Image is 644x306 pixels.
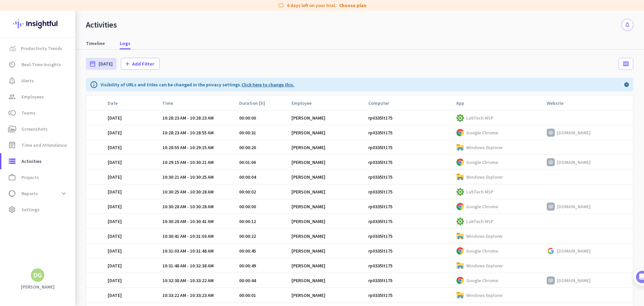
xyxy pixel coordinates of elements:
[21,109,36,117] span: Teams
[557,277,591,283] p: [DOMAIN_NAME]
[241,82,294,88] a: Click here to change this.
[26,128,117,156] div: It's time to add your employees! This is crucial since Insightful will start collecting their act...
[625,22,630,28] i: notifications
[466,174,503,180] p: Windows Explorer
[466,144,503,150] p: Windows Explorer
[368,101,389,105] span: Computer
[162,292,235,298] div: 10:33:22 AM - 10:33:23 AM
[466,130,498,136] p: Google Chrome
[368,174,452,180] div: rp0335lt175
[278,2,284,9] i: label
[622,19,633,31] button: notifications
[108,130,159,136] div: [DATE]
[121,58,160,70] button: addAdd Filter
[291,189,364,195] div: [PERSON_NAME]
[456,129,464,137] img: app icon
[101,81,294,88] p: Visibility of URLs and titles can be changed in the privacy settings.
[162,277,235,283] div: 10:32:38 AM - 10:33:22 AM
[108,115,159,121] div: [DATE]
[124,60,131,67] i: add
[547,203,555,211] img: app icon
[21,157,42,165] span: Activities
[291,277,364,283] div: [PERSON_NAME]
[456,232,464,240] img: app icon
[108,204,159,210] div: [DATE]
[86,40,105,47] span: Timeline
[368,130,452,136] div: rp0335lt175
[1,105,75,121] a: tollTeams
[90,81,98,89] i: info
[239,204,287,210] div: 00:00:00
[34,210,67,236] button: Messages
[21,125,48,133] span: Screenshots
[456,262,464,270] img: app icon
[86,20,117,30] div: Activities
[108,292,159,298] div: [DATE]
[57,3,78,14] h1: Tasks
[8,125,16,133] i: perm_media
[162,174,235,180] div: 10:30:21 AM - 10:30:25 AM
[9,26,125,50] div: 🎊 Welcome to Insightful! 🎊
[623,60,629,67] i: calendar_view_week
[110,226,124,231] span: Tasks
[1,185,75,202] a: data_usageReportsexpand_more
[162,263,235,269] div: 10:31:48 AM - 10:32:38 AM
[21,189,38,198] span: Reports
[162,159,235,165] div: 10:29:15 AM - 10:30:21 AM
[456,217,464,225] img: app icon
[12,115,122,125] div: 1Add employees
[7,88,24,95] p: 4 steps
[547,129,555,137] img: app icon
[291,218,364,224] div: [PERSON_NAME]
[456,203,464,211] img: app icon
[291,115,364,121] div: [PERSON_NAME]
[1,153,75,169] a: storageActivities
[26,193,114,207] div: Initial tracking settings and how to edit them
[456,101,464,105] span: App
[239,292,287,298] div: 00:00:01
[13,11,62,37] img: Insightful logo
[1,169,75,185] a: work_outlineProjects
[456,143,464,151] img: app icon
[239,263,287,269] div: 00:00:49
[1,121,75,137] a: perm_mediaScreenshots
[368,159,452,165] div: rp0335lt175
[368,218,452,224] div: rp0335lt175
[8,157,16,165] i: storage
[291,130,364,136] div: [PERSON_NAME]
[89,60,96,67] i: date_range
[8,173,16,181] i: work_outline
[466,204,498,210] p: Google Chrome
[239,115,287,121] div: 00:00:00
[21,93,44,101] span: Employees
[162,144,235,150] div: 10:28:55 AM - 10:29:15 AM
[239,218,287,224] div: 00:00:12
[8,109,16,117] i: toll
[58,187,70,200] button: expand_more
[291,204,364,210] div: [PERSON_NAME]
[8,93,16,101] i: group
[21,173,39,181] span: Projects
[368,248,452,254] div: rp0335lt175
[1,202,75,218] a: settingsSettings
[456,114,464,122] img: app icon
[368,233,452,239] div: rp0335lt175
[557,130,591,136] p: [DOMAIN_NAME]
[101,210,134,236] button: Tasks
[368,115,452,121] div: rp0335lt175
[9,50,125,66] div: You're just a few steps away from completing the essential app setup
[8,60,16,69] i: av_timer
[8,141,16,149] i: event_note
[1,40,75,56] a: menu-itemProductivity Trends
[368,189,452,195] div: rp0335lt175
[108,144,159,150] div: [DATE]
[339,2,366,9] a: Choose plan
[108,263,159,269] div: [DATE]
[67,210,101,236] button: Help
[291,144,364,150] div: [PERSON_NAME]
[291,248,364,254] div: [PERSON_NAME]
[162,248,235,254] div: 10:31:03 AM - 10:31:48 AM
[33,272,42,278] div: DG
[162,218,235,224] div: 10:30:28 AM - 10:30:41 AM
[1,73,75,89] a: notification_importantAlerts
